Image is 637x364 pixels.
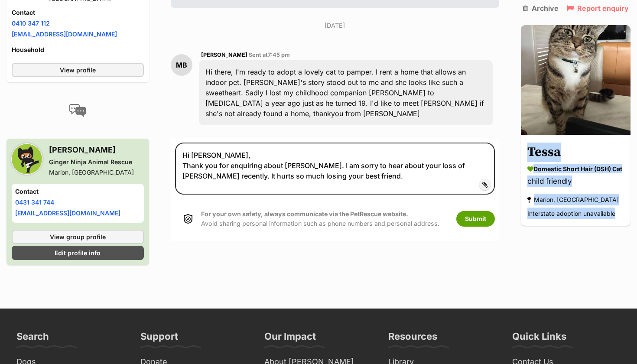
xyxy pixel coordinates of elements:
[55,248,101,257] span: Edit profile info
[69,104,86,117] img: conversation-icon-4a6f8262b818ee0b60e3300018af0b2d0b884aa5de6e9bcb8d3d4eeb1a70a7c4.svg
[12,45,144,54] h4: Household
[16,330,49,348] h3: Search
[523,4,559,12] a: Archive
[15,198,54,206] a: 0431 341 744
[527,143,624,162] h3: Tessa
[12,144,42,174] img: Ginger Ninja Animal Rescue profile pic
[527,194,619,206] div: Marion, [GEOGRAPHIC_DATA]
[527,165,624,174] div: Domestic Short Hair (DSH) Cat
[264,330,316,348] h3: Our Impact
[12,8,144,17] h4: Contact
[12,63,144,77] a: View profile
[15,187,140,196] h4: Contact
[201,52,247,58] span: [PERSON_NAME]
[12,230,144,244] a: View group profile
[171,21,499,30] p: [DATE]
[201,210,408,218] strong: For your own safety, always communicate via the PetRescue website.
[456,211,495,227] button: Submit
[12,19,50,27] a: 0410 347 112
[388,330,437,348] h3: Resources
[201,209,439,228] p: Avoid sharing personal information such as phone numbers and personal address.
[521,136,630,226] a: Tessa Domestic Short Hair (DSH) Cat child friendly Marion, [GEOGRAPHIC_DATA] Interstate adoption ...
[49,168,134,177] div: Marion, [GEOGRAPHIC_DATA]
[12,246,144,260] a: Edit profile info
[527,176,624,188] div: child friendly
[60,65,96,75] span: View profile
[567,4,629,12] a: Report enquiry
[50,232,106,241] span: View group profile
[512,330,566,348] h3: Quick Links
[268,52,290,58] span: 7:45 pm
[49,158,134,166] div: Ginger Ninja Animal Rescue
[521,25,630,135] img: Tessa
[527,210,615,218] span: Interstate adoption unavailable
[171,54,192,76] div: MB
[140,330,178,348] h3: Support
[12,30,117,38] a: [EMAIL_ADDRESS][DOMAIN_NAME]
[249,52,290,58] span: Sent at
[199,60,493,125] div: Hi there, I'm ready to adopt a lovely cat to pamper. I rent a home that allows an indoor pet. [PE...
[15,209,120,217] a: [EMAIL_ADDRESS][DOMAIN_NAME]
[49,144,134,156] h3: [PERSON_NAME]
